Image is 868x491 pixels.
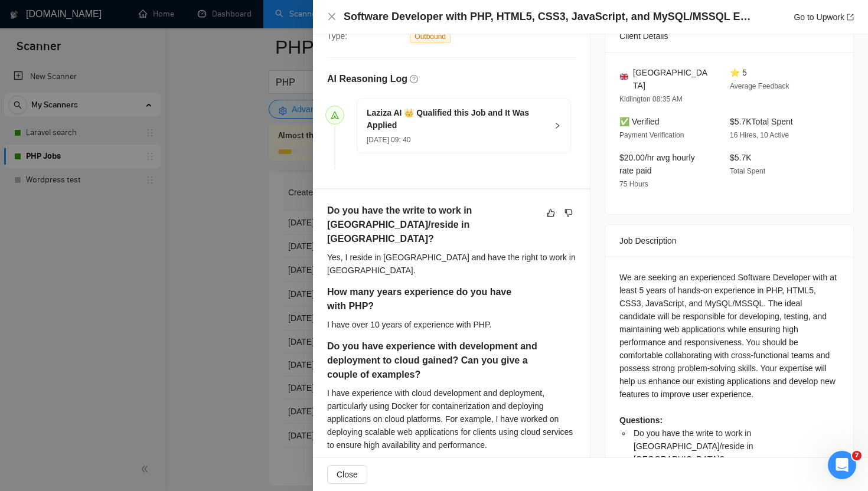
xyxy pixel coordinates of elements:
[852,451,862,460] span: 7
[331,111,339,119] span: send
[544,206,558,220] button: like
[633,66,711,92] span: [GEOGRAPHIC_DATA]
[619,131,684,139] span: Payment Verification
[794,12,854,22] a: Go to Upworkexport
[410,30,451,43] span: Outbound
[619,180,648,188] span: 75 Hours
[564,208,573,218] span: dislike
[327,31,347,41] span: Type:
[619,415,663,425] strong: Questions:
[367,107,547,132] h5: Laziza AI 👑 Qualified this Job and It Was Applied
[619,117,660,126] span: ✅ Verified
[562,206,576,220] button: dislike
[327,12,337,22] button: Close
[619,153,695,175] span: $20.00/hr avg hourly rate paid
[327,465,367,484] button: Close
[619,225,839,257] div: Job Description
[730,68,747,77] span: ⭐ 5
[554,122,561,129] span: right
[828,451,856,479] iframe: Intercom live chat
[327,387,576,451] div: I have experience with cloud development and deployment, particularly using Docker for containeri...
[634,428,753,464] span: Do you have the write to work in [GEOGRAPHIC_DATA]/reside in [GEOGRAPHIC_DATA]?
[730,153,752,162] span: $5.7K
[619,95,683,103] span: Kidlington 08:35 AM
[410,75,418,83] span: question-circle
[327,72,407,86] h5: AI Reasoning Log
[730,117,793,126] span: $5.7K Total Spent
[730,131,789,139] span: 16 Hires, 10 Active
[367,136,410,144] span: [DATE] 09: 40
[344,9,751,24] h4: Software Developer with PHP, HTML5, CSS3, JavaScript, and MySQL/MSSQL Expertise
[847,14,854,21] span: export
[337,468,358,481] span: Close
[327,339,539,382] h5: Do you have experience with development and deployment to cloud gained? Can you give a couple of ...
[327,285,526,313] h5: How many years experience do you have with PHP?
[547,208,555,218] span: like
[327,204,539,246] h5: Do you have the write to work in [GEOGRAPHIC_DATA]/reside in [GEOGRAPHIC_DATA]?
[327,318,561,331] div: I have over 10 years of experience with PHP.
[327,12,337,21] span: close
[619,20,839,52] div: Client Details
[730,82,789,90] span: Average Feedback
[327,251,576,277] div: Yes, I reside in [GEOGRAPHIC_DATA] and have the right to work in [GEOGRAPHIC_DATA].
[730,167,765,175] span: Total Spent
[620,73,628,81] img: 🇬🇧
